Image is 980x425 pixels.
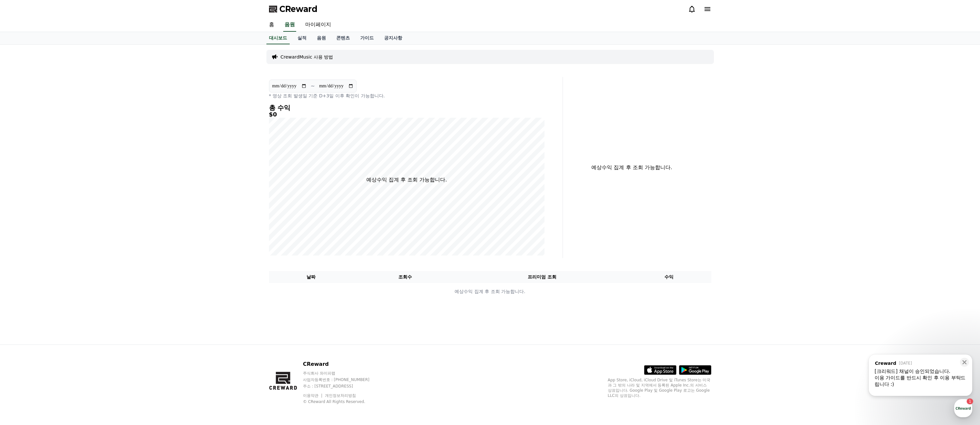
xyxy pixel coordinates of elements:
p: App Store, iCloud, iCloud Drive 및 iTunes Store는 미국과 그 밖의 나라 및 지역에서 등록된 Apple Inc.의 서비스 상표입니다. Goo... [608,377,711,398]
p: © CReward All Rights Reserved. [303,399,382,404]
h5: $0 [269,111,544,118]
a: 공지사항 [379,32,407,44]
p: 예상수익 집계 후 조회 가능합니다. [568,164,696,171]
p: 예상수익 집계 후 조회 가능합니다. [366,176,447,184]
a: 홈 [264,18,279,32]
a: 개인정보처리방침 [325,393,356,398]
span: 홈 [20,215,24,220]
span: 설정 [100,215,108,220]
span: 1 [66,205,68,210]
a: 콘텐츠 [331,32,355,44]
p: 주소 : [STREET_ADDRESS] [303,384,382,389]
th: 수익 [627,271,711,283]
a: 실적 [292,32,312,44]
span: CReward [279,4,318,14]
a: CrewardMusic 사용 방법 [281,54,333,60]
p: ~ [311,82,315,90]
th: 조회수 [353,271,457,283]
a: 음원 [283,18,296,32]
p: 예상수익 집계 후 조회 가능합니다. [269,288,711,295]
th: 날짜 [269,271,353,283]
a: 1대화 [43,205,83,221]
a: 이용약관 [303,393,323,398]
a: 대시보드 [266,32,290,44]
h4: 총 수익 [269,104,544,111]
th: 프리미엄 조회 [457,271,627,283]
a: 음원 [312,32,331,44]
p: 사업자등록번호 : [PHONE_NUMBER] [303,377,382,382]
a: CReward [269,4,318,14]
span: 대화 [59,215,67,220]
a: 가이드 [355,32,379,44]
a: 마이페이지 [300,18,336,32]
p: CReward [303,360,382,368]
p: 주식회사 와이피랩 [303,371,382,376]
a: 설정 [83,205,124,221]
a: 홈 [2,205,43,221]
p: * 영상 조회 발생일 기준 D+3일 이후 확인이 가능합니다. [269,93,544,99]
